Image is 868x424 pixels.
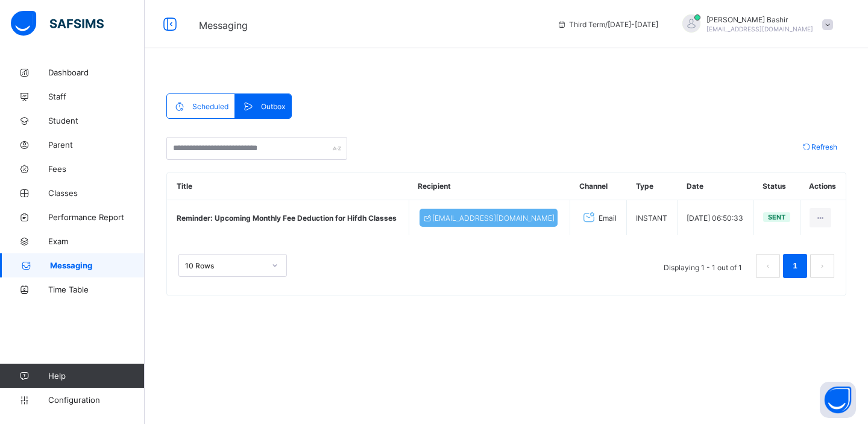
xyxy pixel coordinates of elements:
th: Title [168,172,409,200]
span: Dashboard [48,68,145,77]
span: Messaging [50,261,145,270]
img: safsims [11,11,104,36]
button: next page [810,254,834,278]
span: Staff [48,92,145,101]
li: 上一页 [756,254,780,278]
span: Configuration [48,395,144,405]
div: HamidBashir [670,14,839,34]
span: Performance Report [48,212,145,222]
span: [EMAIL_ADDRESS][DOMAIN_NAME] [706,25,813,33]
span: Help [48,371,144,381]
th: Type [627,172,678,200]
li: 1 [783,254,807,278]
button: prev page [756,254,780,278]
td: INSTANT [627,200,678,236]
td: [DATE] 06:50:33 [678,200,753,236]
span: session/term information [557,20,658,29]
span: Parent [48,140,145,150]
a: 1 [789,258,800,274]
span: Fees [48,164,145,174]
b: Reminder: Upcoming Monthly Fee Deduction for Hifdh Classes [177,214,397,223]
th: Actions [800,172,846,200]
div: 10 Rows [185,261,265,270]
span: Outbox [261,102,285,111]
span: Messaging [199,19,248,31]
button: Open asap [820,382,856,418]
div: reFreseh [792,137,846,156]
th: Date [678,172,753,200]
th: Recipient [409,172,570,200]
span: Student [48,116,145,125]
span: Sent [768,213,785,221]
span: Exam [48,236,145,246]
span: Scheduled [192,102,228,111]
th: Status [753,172,800,200]
i: Email Channel [580,210,597,225]
span: Time Table [48,285,145,294]
span: Email [599,214,617,223]
span: [PERSON_NAME] Bashir [706,15,813,24]
li: 下一页 [810,254,834,278]
span: [EMAIL_ADDRESS][DOMAIN_NAME] [423,214,555,223]
th: Channel [570,172,627,200]
span: Refresh [811,142,837,151]
li: Displaying 1 - 1 out of 1 [655,254,751,278]
span: Classes [48,188,145,198]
